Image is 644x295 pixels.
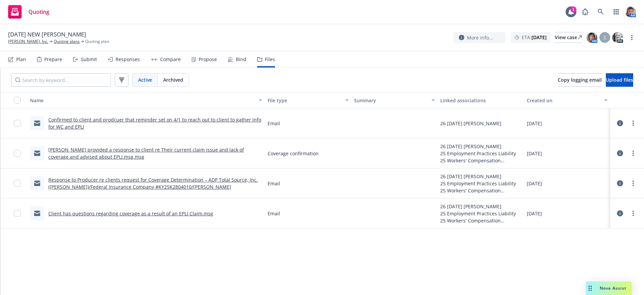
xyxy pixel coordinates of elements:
[440,203,516,210] div: 26 [DATE] [PERSON_NAME]
[586,281,632,295] button: Nova Assist
[628,33,636,42] a: more
[54,38,80,45] a: Quoting plans
[48,210,213,217] a: Client has questions regarding coverage as a result of an EPLI Claim.msg
[467,34,493,41] span: More info...
[629,119,637,127] a: more
[81,57,97,62] div: Submit
[44,57,62,62] div: Prepare
[199,57,217,62] div: Propose
[527,180,542,187] span: [DATE]
[265,92,351,108] button: File type
[16,57,26,62] div: Plan
[440,157,516,164] div: 25 Workers' Compensation
[531,34,547,41] strong: [DATE]
[440,150,516,157] div: 25 Employment Practices Liability
[440,210,516,217] div: 25 Employment Practices Liability
[14,120,21,127] input: Toggle Row Selected
[527,150,542,157] span: [DATE]
[5,2,52,21] a: Quoting
[11,73,111,87] input: Search by keyword...
[524,92,610,108] button: Created on
[268,97,341,104] div: File type
[558,77,602,83] span: Copy logging email
[27,92,265,108] button: Name
[586,281,594,295] div: Drag to move
[600,285,626,291] span: Nova Assist
[453,32,505,43] button: More info...
[14,150,21,157] input: Toggle Row Selected
[268,210,280,217] span: Email
[440,120,501,127] div: 26 [DATE] [PERSON_NAME]
[527,210,542,217] span: [DATE]
[440,180,516,187] div: 25 Employment Practices Liability
[14,210,21,217] input: Toggle Row Selected
[160,57,181,62] div: Compare
[558,73,602,87] button: Copy logging email
[268,120,280,127] span: Email
[268,180,280,187] span: Email
[48,146,244,160] a: [PERSON_NAME] provided a response to client re Their current claim issue and lack of coverage and...
[440,173,516,180] div: 26 [DATE] [PERSON_NAME]
[440,217,516,224] div: 25 Workers' Compensation
[354,97,427,104] div: Summary
[606,73,633,87] button: Upload files
[268,150,319,157] span: Coverage confirmation
[587,32,597,43] img: photo
[8,30,86,38] span: [DATE] NEW [PERSON_NAME]
[578,5,592,19] a: Report a Bug
[629,149,637,157] a: more
[625,6,636,17] img: photo
[606,77,633,83] span: Upload files
[48,177,258,190] a: Response to Producer re clients request for Coverage Determination – ADP Total Source, Inc. ([PER...
[610,5,623,19] a: Switch app
[14,180,21,187] input: Toggle Row Selected
[629,179,637,187] a: more
[138,76,152,83] span: Active
[14,97,21,104] input: Select all
[522,34,547,41] span: ETA :
[48,116,261,130] a: Confirmed to client and prodcuer that reminder set on 4/1 to reach out to client to gather info f...
[440,143,516,150] div: 26 [DATE] [PERSON_NAME]
[594,5,608,19] a: Search
[440,97,521,104] div: Linked associations
[163,76,183,83] span: Archived
[629,209,637,217] a: more
[438,92,524,108] button: Linked associations
[555,32,582,43] div: View case
[28,9,49,15] span: Quoting
[555,32,582,43] a: View case
[612,32,623,43] img: photo
[30,97,255,104] div: Name
[440,187,516,194] div: 25 Workers' Compensation
[85,38,109,45] span: Quoting plan
[527,97,600,104] div: Created on
[351,92,438,108] button: Summary
[265,57,275,62] div: Files
[8,38,48,45] a: [PERSON_NAME], Inc.
[116,57,140,62] div: Responses
[570,6,576,12] div: 1
[527,120,542,127] span: [DATE]
[236,57,246,62] div: Bind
